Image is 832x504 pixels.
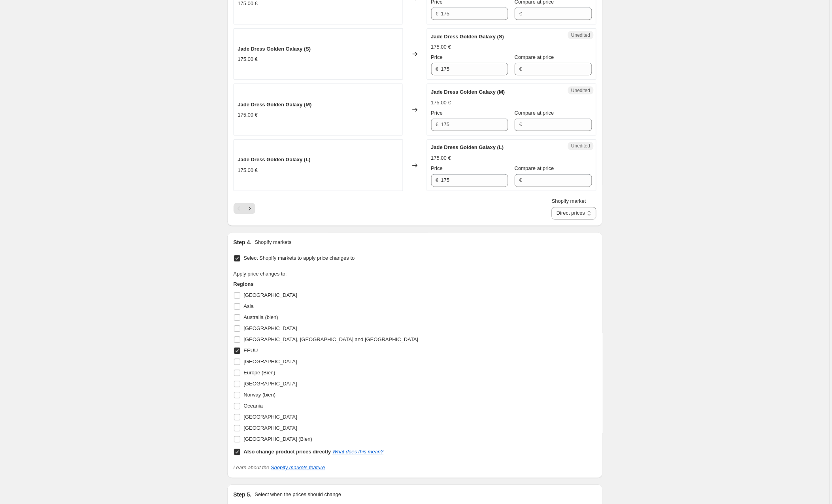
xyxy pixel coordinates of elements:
nav: Pagination [234,203,255,214]
span: € [436,11,439,17]
span: Asia [244,304,254,310]
span: Jade Dress Golden Galaxy (L) [238,157,311,163]
h2: Step 4. [234,239,252,247]
span: [GEOGRAPHIC_DATA] [244,425,297,431]
span: Price [431,110,443,116]
span: [GEOGRAPHIC_DATA] [244,359,297,365]
p: Shopify markets [255,239,291,247]
button: Next [244,203,255,214]
span: [GEOGRAPHIC_DATA] [244,381,297,387]
span: Australia (bien) [244,315,278,321]
span: Compare at price [515,54,554,60]
h2: Step 5. [234,491,252,499]
span: € [519,11,522,17]
div: 175.00 € [238,55,258,63]
span: Compare at price [515,166,554,172]
i: Learn about the [234,465,325,471]
span: € [436,122,439,128]
span: [GEOGRAPHIC_DATA] (Bien) [244,436,313,442]
h3: Regions [234,281,419,289]
a: Shopify markets feature [271,465,325,471]
span: Jade Dress Golden Galaxy (L) [431,145,504,151]
span: EEUU [244,348,258,354]
div: 175.00 € [238,111,258,119]
b: Also change product prices directly [244,449,331,455]
span: [GEOGRAPHIC_DATA] [244,293,297,298]
span: Oceania [244,403,263,409]
span: Europe (Bien) [244,370,275,376]
span: € [519,122,522,128]
span: € [519,177,522,183]
span: Price [431,166,443,172]
span: € [436,177,439,183]
span: [GEOGRAPHIC_DATA] [244,326,297,332]
span: Jade Dress Golden Galaxy (M) [238,102,312,108]
div: 175.00 € [431,155,451,162]
span: Jade Dress Golden Galaxy (M) [431,89,505,95]
span: Apply price changes to: [234,271,287,277]
div: 175.00 € [431,99,451,107]
div: 175.00 € [431,43,451,51]
span: Price [431,54,443,60]
span: Compare at price [515,110,554,116]
span: Unedited [571,32,590,38]
p: Select when the prices should change [255,491,341,499]
div: 175.00 € [238,167,258,175]
a: What does this mean? [332,449,383,455]
span: Jade Dress Golden Galaxy (S) [431,34,504,40]
span: Norway (bien) [244,392,276,398]
span: € [519,66,522,72]
span: [GEOGRAPHIC_DATA], [GEOGRAPHIC_DATA] and [GEOGRAPHIC_DATA] [244,337,419,343]
span: [GEOGRAPHIC_DATA] [244,414,297,420]
span: Jade Dress Golden Galaxy (S) [238,46,311,52]
span: Shopify market [552,198,586,204]
span: Select Shopify markets to apply price changes to [244,255,355,261]
span: € [436,66,439,72]
span: Unedited [571,87,590,94]
span: Unedited [571,143,590,149]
